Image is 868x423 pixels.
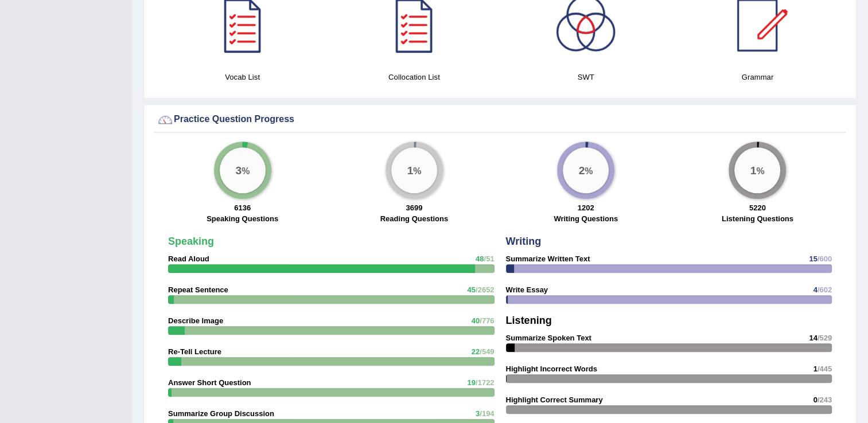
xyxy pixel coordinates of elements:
big: 1 [407,164,413,177]
label: Writing Questions [554,213,618,224]
strong: Writing [506,236,542,247]
big: 1 [750,164,757,177]
span: /776 [480,316,494,325]
div: % [563,147,609,193]
h4: Grammar [678,71,838,83]
strong: Summarize Group Discussion [168,409,274,418]
strong: 1202 [578,203,594,212]
span: /194 [480,409,494,418]
span: /2652 [476,285,495,294]
h4: Collocation List [334,71,494,83]
strong: Highlight Correct Summary [506,395,603,404]
strong: 5220 [749,203,766,212]
span: 15 [809,254,817,263]
strong: Describe Image [168,316,223,325]
strong: Highlight Incorrect Words [506,365,597,373]
strong: Read Aloud [168,254,209,263]
strong: Repeat Sentence [168,285,228,294]
span: 1 [813,365,817,373]
span: /445 [818,365,832,373]
span: 14 [809,334,817,342]
div: % [220,147,266,193]
h4: SWT [506,71,666,83]
span: /51 [484,254,494,263]
strong: Write Essay [506,285,548,294]
span: 3 [476,409,480,418]
span: /602 [818,285,832,294]
span: /1722 [476,378,495,387]
span: 22 [472,347,480,356]
big: 2 [579,164,585,177]
span: /243 [818,395,832,404]
label: Listening Questions [722,213,793,224]
span: /600 [818,254,832,263]
strong: 3699 [406,203,422,212]
span: 4 [813,285,817,294]
label: Speaking Questions [207,213,278,224]
div: % [734,147,780,193]
strong: Answer Short Question [168,378,251,387]
span: 0 [813,395,817,404]
span: 19 [467,378,475,387]
div: % [391,147,437,193]
span: /549 [480,347,494,356]
div: Practice Question Progress [157,111,843,128]
strong: Summarize Written Text [506,254,590,263]
strong: 6136 [234,203,251,212]
strong: Re-Tell Lecture [168,347,221,356]
label: Reading Questions [380,213,448,224]
span: 40 [472,316,480,325]
span: 48 [476,254,484,263]
strong: Summarize Spoken Text [506,334,591,342]
span: 45 [467,285,475,294]
h4: Vocab List [162,71,322,83]
strong: Speaking [168,236,214,247]
strong: Listening [506,315,552,326]
span: /529 [818,334,832,342]
big: 3 [235,164,242,177]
